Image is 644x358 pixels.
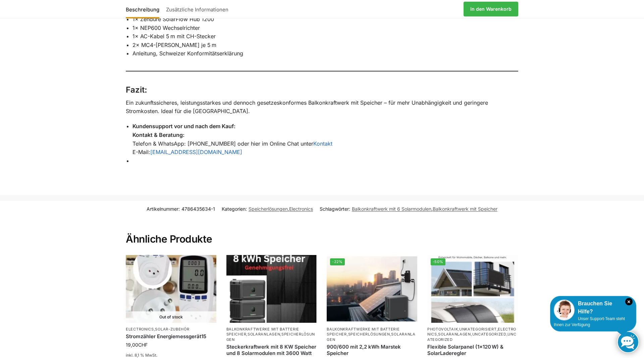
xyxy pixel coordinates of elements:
[132,49,518,58] li: Anleitung, Schweizer Konformitätserklärung
[427,327,458,331] a: Photovoltaik
[427,255,518,323] img: Flexible Solar Module für Wohnmobile Camping Balkon
[126,333,216,340] a: Stromzähler Energiemessgerät15
[132,132,184,138] strong: Kontakt & Beratung:
[427,327,518,342] p: , , , , ,
[126,327,216,332] p: ,
[348,332,390,337] a: Speicherlösungen
[625,298,633,305] i: Schließen
[427,332,517,342] a: Uncategorized
[132,15,518,24] li: 1× Zendure SolarFlow Hub 1200
[132,32,518,41] li: 1× AC-Kabel 5 m mit CH-Stecker
[126,327,154,331] a: Electronics
[459,327,497,331] a: Unkategorisiert
[554,316,625,327] span: Unser Support-Team steht Ihnen zur Verfügung
[132,122,518,156] li: Telefon & WhatsApp: [PHONE_NUMBER] oder hier im Online Chat unter E-Mail:
[554,300,633,316] div: Brauchen Sie Hilfe?
[126,99,518,116] p: Ein zukunftssicheres, leistungsstarkes und dennoch gesetzeskonformes Balkonkraftwerk mit Speicher...
[327,255,417,323] img: Balkonkraftwerk mit Marstek Speicher
[427,327,516,337] a: Electronics
[226,327,299,337] a: Balkonkraftwerke mit Batterie Speicher
[132,123,235,130] strong: Kundensupport vor und nach dem Kauf:
[248,332,280,337] a: Solaranlagen
[226,327,317,342] p: , ,
[327,327,399,337] a: Balkonkraftwerke mit Batterie Speicher
[132,41,518,50] li: 2× MC4-[PERSON_NAME] je 5 m
[433,206,497,212] a: Balkonkraftwerk mit Speicher
[427,255,518,323] a: -50%Flexible Solar Module für Wohnmobile Camping Balkon
[472,332,506,337] a: Uncategorized
[126,255,216,323] a: Out of stockStromzähler Schweizer Stecker-2
[155,327,189,331] a: Solar-Zubehör
[327,332,416,342] a: Solaranlagen
[226,332,315,342] a: Speicherlösungen
[352,206,431,212] a: Balkonkraftwerk mit 6 Solarmodulen
[438,332,471,337] a: Solaranlagen
[126,84,518,96] h3: Fazit:
[289,206,313,212] a: Electronics
[147,205,215,212] span: Artikelnummer:
[181,206,215,212] span: 4786435634-1
[226,255,317,323] img: Steckerkraftwerk mit 8 KW Speicher und 8 Solarmodulen mit 3600 Watt
[226,344,317,357] a: Steckerkraftwerk mit 8 KW Speicher und 8 Solarmodulen mit 3600 Watt
[126,255,216,323] img: Stromzähler Schweizer Stecker-2
[320,205,497,212] span: Schlagwörter: ,
[138,342,148,348] span: CHF
[313,140,332,147] a: Kontakt
[132,24,518,33] li: 1× NEP600 Wechselrichter
[126,217,518,246] h2: Ähnliche Produkte
[327,344,417,357] a: 900/600 mit 2,2 kWh Marstek Speicher
[150,149,242,155] a: [EMAIL_ADDRESS][DOMAIN_NAME]
[554,300,575,320] img: Customer service
[249,206,288,212] a: Speicherlösungen
[327,327,417,342] p: , ,
[126,342,148,348] bdi: 19,00
[222,205,313,212] span: Kategorien: ,
[427,344,518,357] a: Flexible Solarpanel (1×120 W) & SolarLaderegler
[327,255,417,323] a: -22%Balkonkraftwerk mit Marstek Speicher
